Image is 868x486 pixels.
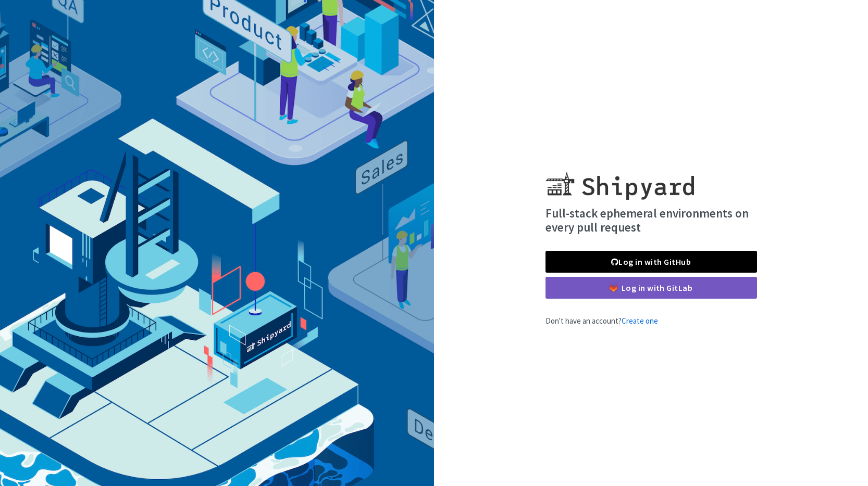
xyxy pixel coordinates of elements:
[545,316,658,326] span: Don't have an account?
[545,277,757,299] a: Log in with GitLab
[610,284,617,292] img: gitlab-color.svg
[622,316,658,326] a: Create one
[545,251,757,273] a: Log in with GitHub
[545,159,694,200] img: Shipyard logo
[545,206,757,235] h4: Full-stack ephemeral environments on every pull request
